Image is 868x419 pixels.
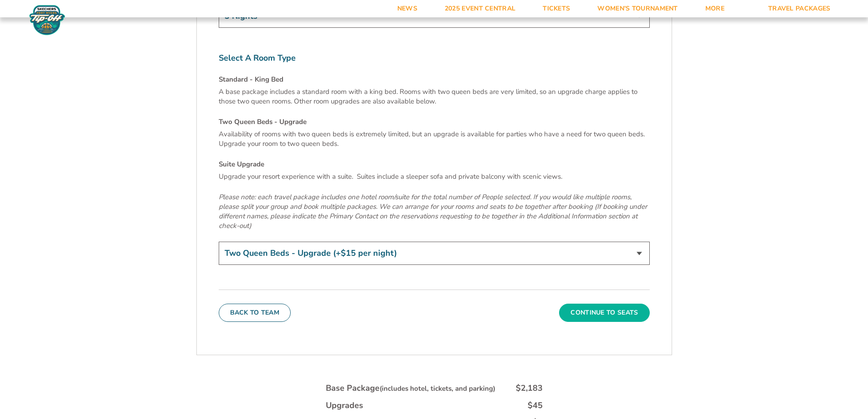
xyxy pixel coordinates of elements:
h4: Standard - King Bed [219,75,650,84]
img: Fort Myers Tip-Off [27,5,67,36]
label: Select A Room Type [219,52,650,64]
div: $45 [528,400,543,411]
small: (includes hotel, tickets, and parking) [380,384,495,393]
div: Base Package [326,383,495,394]
button: Back To Team [219,304,291,322]
h4: Suite Upgrade [219,160,650,169]
button: Continue To Seats [559,304,649,322]
div: $2,183 [516,383,543,394]
p: A base package includes a standard room with a king bed. Rooms with two queen beds are very limit... [219,87,650,106]
div: Upgrades [326,400,363,411]
h4: Two Queen Beds - Upgrade [219,117,650,127]
p: Availability of rooms with two queen beds is extremely limited, but an upgrade is available for p... [219,129,650,149]
p: Upgrade your resort experience with a suite. Suites include a sleeper sofa and private balcony wi... [219,172,650,181]
em: Please note: each travel package includes one hotel room/suite for the total number of People sel... [219,192,647,230]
